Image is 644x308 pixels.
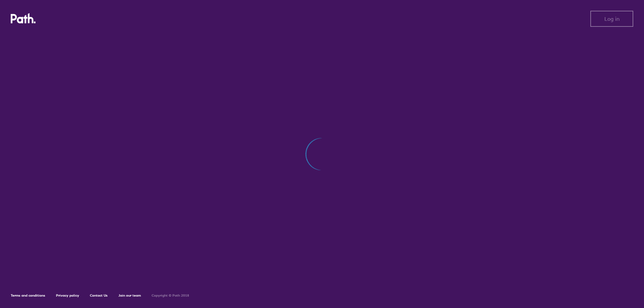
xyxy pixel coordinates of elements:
h6: Copyright © Path 2018 [152,294,189,298]
a: Privacy policy [56,293,79,298]
a: Join our team [118,293,141,298]
span: Log in [604,16,620,22]
button: Log in [590,11,633,27]
a: Terms and conditions [11,293,45,298]
a: Contact Us [90,293,108,298]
